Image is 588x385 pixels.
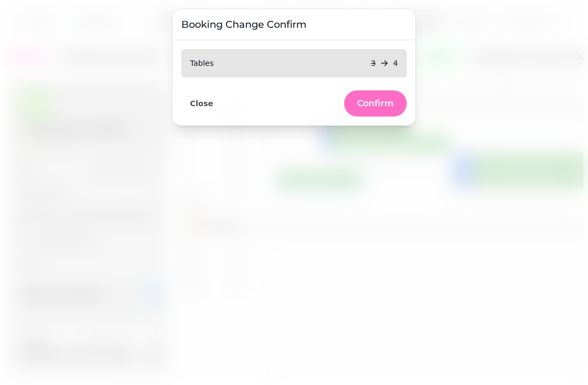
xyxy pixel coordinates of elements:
button: Close [181,96,222,111]
span: Confirm [357,99,394,108]
p: Tables [190,58,214,69]
p: 4 [393,58,398,69]
span: Close [190,100,213,107]
p: 3 [371,58,376,69]
h3: Booking Change Confirm [181,18,407,31]
button: Confirm [344,90,407,117]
